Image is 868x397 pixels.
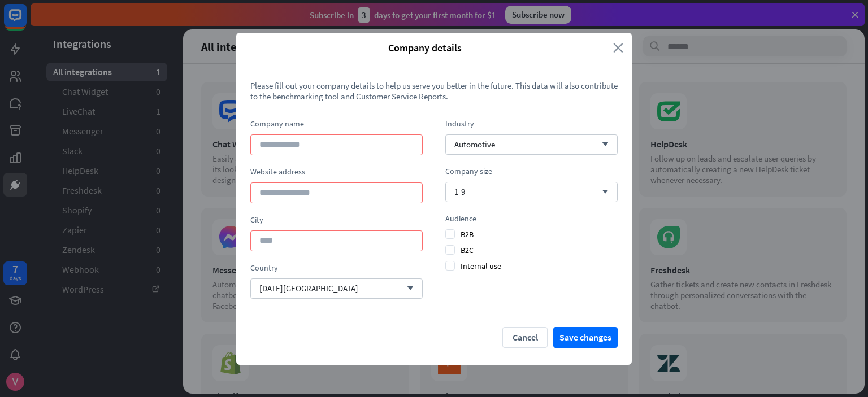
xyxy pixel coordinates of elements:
span: B2B [445,229,474,239]
i: close [613,41,623,54]
span: Please fill out your company details to help us serve you better in the future. This data will al... [250,80,618,102]
div: Audience [445,213,618,224]
i: arrow_down [401,285,414,292]
i: arrow_down [596,141,609,148]
span: 1-9 [454,186,465,197]
div: Website address [250,167,423,177]
div: City [250,215,423,225]
button: Cancel [502,327,548,348]
div: Country [250,263,423,273]
div: Company name [250,119,423,129]
div: Company size [445,166,618,176]
span: Company details [245,41,605,54]
span: Automotive [454,139,495,150]
button: Open LiveChat chat widget [9,5,43,38]
span: Internal use [445,261,501,271]
i: arrow_down [596,189,609,195]
span: B2C [445,245,474,255]
span: [DATE][GEOGRAPHIC_DATA] [259,283,358,294]
div: Industry [445,119,618,129]
button: Save changes [553,327,618,348]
